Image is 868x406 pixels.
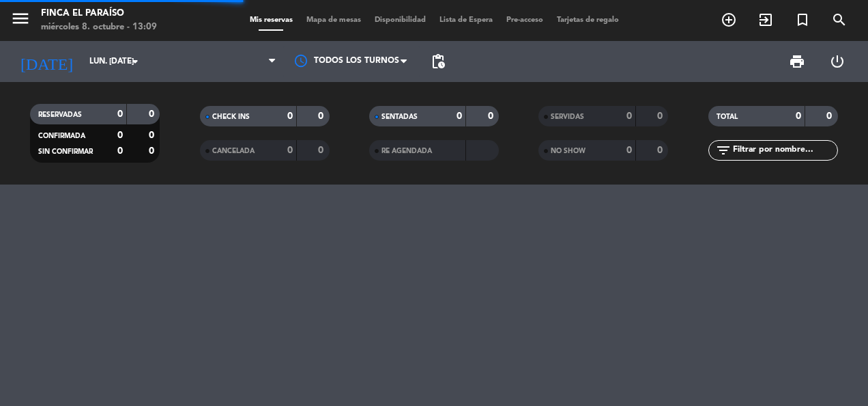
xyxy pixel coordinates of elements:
div: LOG OUT [818,41,858,82]
span: SERVIDAS [551,113,584,120]
span: RE AGENDADA [381,148,432,154]
strong: 0 [318,111,326,121]
strong: 0 [287,146,293,155]
span: SENTADAS [381,113,418,120]
i: exit_to_app [757,12,774,28]
span: CANCELADA [212,148,255,154]
span: Disponibilidad [368,16,433,24]
strong: 0 [149,146,157,156]
strong: 0 [318,146,326,155]
i: arrow_drop_down [127,53,143,70]
span: Mis reservas [243,16,300,24]
span: TOTAL [717,113,738,120]
span: Mapa de mesas [300,16,368,24]
strong: 0 [657,146,665,155]
strong: 0 [287,111,293,121]
i: filter_list [715,142,732,159]
span: CHECK INS [212,113,250,120]
button: menu [10,8,31,33]
span: Pre-acceso [500,16,550,24]
span: RESERVADAS [38,111,82,118]
strong: 0 [149,109,157,119]
strong: 0 [117,131,123,140]
strong: 0 [657,111,665,121]
strong: 0 [826,111,835,121]
span: print [789,53,805,70]
strong: 0 [117,146,123,156]
i: turned_in_not [794,12,811,28]
i: [DATE] [10,46,83,77]
span: Lista de Espera [433,16,500,24]
i: menu [10,8,31,29]
i: power_settings_new [829,53,845,70]
strong: 0 [488,111,496,121]
div: Finca El Paraíso [41,7,157,21]
strong: 0 [117,109,123,119]
strong: 0 [149,131,157,140]
strong: 0 [796,111,801,121]
span: CONFIRMADA [38,133,85,139]
span: Tarjetas de regalo [550,16,626,24]
i: search [831,12,848,28]
strong: 0 [457,111,462,121]
span: SIN CONFIRMAR [38,148,93,155]
span: NO SHOW [551,148,585,154]
div: miércoles 8. octubre - 13:09 [41,21,157,34]
span: pending_actions [430,53,446,70]
input: Filtrar por nombre... [732,143,837,158]
strong: 0 [626,146,632,155]
i: add_circle_outline [721,12,737,28]
strong: 0 [626,111,632,121]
